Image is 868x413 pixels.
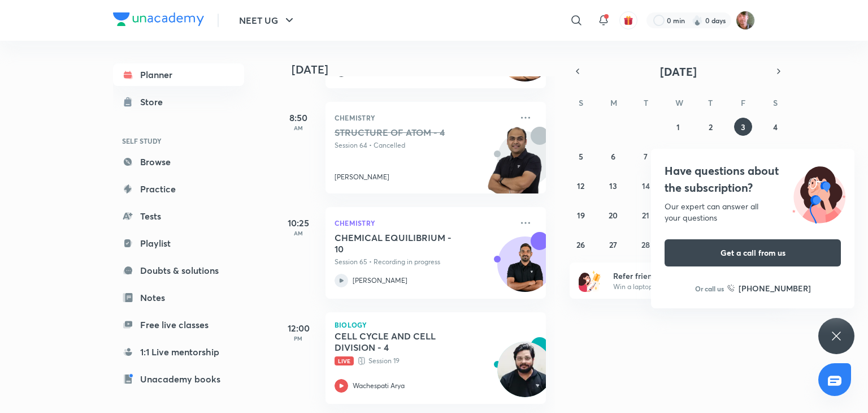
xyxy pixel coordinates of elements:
button: October 3, 2025 [734,118,752,136]
abbr: October 12, 2025 [577,180,584,191]
button: October 11, 2025 [766,147,784,165]
abbr: October 28, 2025 [641,239,650,250]
button: October 8, 2025 [669,147,687,165]
p: Chemistry [335,111,512,124]
abbr: October 7, 2025 [644,151,648,162]
h6: SELF STUDY [113,131,244,150]
button: October 6, 2025 [604,147,622,165]
p: [PERSON_NAME] [335,172,389,182]
abbr: Saturday [773,97,778,108]
abbr: Wednesday [675,97,683,108]
abbr: October 20, 2025 [609,210,618,221]
button: October 19, 2025 [572,206,590,224]
button: October 14, 2025 [637,177,655,195]
img: avatar [623,15,633,25]
abbr: October 6, 2025 [611,151,615,162]
abbr: October 26, 2025 [576,239,585,250]
button: avatar [619,11,637,29]
img: Ravii [736,11,755,30]
p: PM [276,335,321,342]
h5: 12:00 [276,321,321,335]
h4: [DATE] [292,63,557,76]
button: October 28, 2025 [637,235,655,253]
p: Session 65 • Recording in progress [335,257,512,267]
button: October 4, 2025 [766,118,784,136]
abbr: Sunday [579,97,583,108]
button: October 26, 2025 [572,235,590,253]
button: Get a call from us [665,239,841,266]
abbr: October 3, 2025 [741,122,745,132]
h6: [PHONE_NUMBER] [739,282,811,294]
abbr: Thursday [708,97,713,108]
p: Win a laptop, vouchers & more [613,282,752,292]
abbr: October 14, 2025 [642,180,650,191]
p: AM [276,230,321,236]
abbr: Friday [741,97,745,108]
abbr: October 13, 2025 [609,180,617,191]
button: October 1, 2025 [669,118,687,136]
h5: STRUCTURE OF ATOM - 4 [335,127,475,138]
div: Our expert can answer all your questions [665,201,841,223]
span: Live [335,356,354,365]
button: NEET UG [232,9,303,32]
a: Unacademy books [113,368,244,390]
button: October 13, 2025 [604,177,622,195]
button: October 7, 2025 [637,147,655,165]
abbr: October 27, 2025 [609,239,617,250]
a: Planner [113,63,244,86]
abbr: Monday [610,97,617,108]
h4: Have questions about the subscription? [665,162,841,196]
button: October 5, 2025 [572,147,590,165]
p: Session 19 [335,355,512,367]
button: October 9, 2025 [701,147,719,165]
p: Biology [335,321,537,328]
abbr: October 4, 2025 [773,122,778,132]
a: Doubts & solutions [113,259,244,282]
abbr: Tuesday [644,97,648,108]
h6: Refer friends [613,270,752,282]
img: Avatar [498,243,552,297]
button: October 21, 2025 [637,206,655,224]
p: Session 64 • Cancelled [335,140,512,150]
a: Practice [113,178,244,200]
a: 1:1 Live mentorship [113,341,244,363]
abbr: October 5, 2025 [579,151,583,162]
a: Store [113,91,244,113]
h5: CHEMICAL EQUILIBRIUM - 10 [335,232,475,255]
a: Browse [113,150,244,173]
img: ttu_illustration_new.svg [783,162,854,223]
p: Or call us [695,283,724,294]
a: Playlist [113,232,244,255]
a: Free live classes [113,313,244,336]
abbr: October 2, 2025 [709,122,713,132]
p: Chemistry [335,216,512,230]
img: streak [692,15,703,26]
button: October 12, 2025 [572,177,590,195]
a: Company Logo [113,12,204,29]
img: referral [579,269,601,292]
a: Tests [113,205,244,227]
button: October 20, 2025 [604,206,622,224]
p: Wachespati Arya [353,381,405,391]
button: October 27, 2025 [604,235,622,253]
button: October 10, 2025 [734,147,752,165]
abbr: October 21, 2025 [642,210,649,221]
p: [PERSON_NAME] [353,276,407,286]
h5: CELL CYCLE AND CELL DIVISION - 4 [335,330,475,353]
h5: 8:50 [276,111,321,124]
span: [DATE] [660,64,697,79]
abbr: October 1, 2025 [676,122,680,132]
p: AM [276,124,321,131]
abbr: October 19, 2025 [577,210,585,221]
a: Notes [113,286,244,309]
a: [PHONE_NUMBER] [727,282,811,294]
h5: 10:25 [276,216,321,230]
div: Store [140,95,170,109]
img: Company Logo [113,12,204,26]
img: unacademy [484,127,546,205]
button: [DATE] [585,63,771,79]
button: October 2, 2025 [701,118,719,136]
